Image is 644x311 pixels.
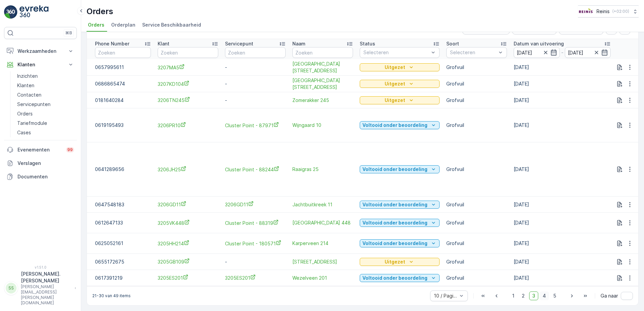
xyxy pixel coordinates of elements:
[225,219,286,227] a: Cluster Point - 88319
[225,80,286,87] p: -
[360,274,440,282] button: Voltooid onder beoordeling
[17,110,33,117] p: Orders
[18,160,74,167] p: Verslagen
[95,64,151,71] p: 0657995611
[578,8,594,15] img: Reinis-Logo-Vrijstaand_Tekengebied-1-copy2_aBO4n7j.png
[360,258,440,266] button: Uitgezet
[225,97,286,104] p: -
[4,5,18,19] img: logo
[92,293,131,299] p: 21-30 van 49 items
[360,80,440,88] button: Uitgezet
[225,47,286,58] input: Zoeken
[510,270,614,286] td: [DATE]
[225,122,286,129] span: Cluster Point - 87971
[292,97,353,104] span: Zomerakker 245
[360,40,375,47] p: Status
[510,233,614,254] td: [DATE]
[292,77,353,91] a: Margaretha Roosenboomstraat 104
[509,291,517,300] span: 1
[158,122,218,129] span: 3206PR10
[95,258,151,265] p: 0655172675
[95,122,151,129] p: 0619195493
[158,40,169,47] p: Klant
[446,258,507,265] p: Grofvuil
[158,258,218,265] span: 3205GB109
[446,64,507,71] p: Grofvuil
[14,128,77,137] a: Cases
[158,166,218,173] a: 3206JH25
[550,291,559,300] span: 5
[510,76,614,92] td: [DATE]
[158,240,218,247] span: 3205HH214
[87,6,113,17] p: Orders
[225,201,286,208] span: 3206GD11
[18,61,63,68] p: Klanten
[292,77,353,91] span: [GEOGRAPHIC_DATA][STREET_ADDRESS]
[17,82,34,89] p: Klanten
[446,201,507,208] p: Grofvuil
[292,122,353,129] a: Wijngaard 10
[111,22,135,28] span: Orderplan
[450,49,496,56] p: Selecteren
[158,80,218,88] span: 3207KD104
[362,166,427,173] p: Voltooid onder beoordeling
[292,258,353,265] a: Slakkenveen 109
[360,219,440,227] button: Voltooid onder beoordeling
[20,5,49,19] img: logo_light-DOdMpM7g.png
[14,118,77,128] a: Tariefmodule
[225,274,286,281] span: 3205ES201
[225,64,286,71] p: -
[385,258,405,265] p: Uitgezet
[446,240,507,247] p: Grofvuil
[225,166,286,173] span: Cluster Point - 88244
[18,146,62,153] p: Evenementen
[510,59,614,76] td: [DATE]
[385,80,405,87] p: Uitgezet
[362,275,427,281] p: Voltooid onder beoordeling
[18,48,63,55] p: Werkzaamheden
[292,201,353,208] span: Jachtbuitkreek 11
[446,275,507,281] p: Grofvuil
[158,219,218,227] a: 3205VK448
[529,291,538,300] span: 3
[601,292,618,299] span: Ga naar
[360,63,440,71] button: Uitgezet
[360,165,440,173] button: Voltooid onder beoordeling
[14,71,77,81] a: Inzichten
[510,254,614,270] td: [DATE]
[17,129,31,136] p: Cases
[446,40,459,47] p: Soort
[4,157,77,170] a: Verslagen
[142,22,201,28] span: Service Beschikbaarheid
[158,64,218,71] a: 3207MA5
[95,201,151,208] p: 0647548183
[578,5,639,18] button: Reinis(+02:00)
[292,166,353,173] span: Raaigras 25
[360,96,440,104] button: Uitgezet
[362,219,427,226] p: Voltooid onder beoordeling
[4,265,77,269] span: v 1.51.0
[95,219,151,226] p: 0612647133
[385,97,405,104] p: Uitgezet
[158,274,218,281] a: 3205ES201
[225,40,253,47] p: Servicepunt
[514,47,560,58] input: dd/mm/yyyy
[385,64,405,71] p: Uitgezet
[17,73,38,79] p: Inzichten
[292,275,353,281] a: Wezelveen 201
[4,58,77,71] button: Klanten
[225,240,286,247] span: Cluster Point - 180571
[446,122,507,129] p: Grofvuil
[158,97,218,104] a: 3206TN245
[292,219,353,226] span: [GEOGRAPHIC_DATA] 448
[95,80,151,87] p: 0686865474
[18,173,74,180] p: Documenten
[158,201,218,208] a: 3206GD11
[510,108,614,142] td: [DATE]
[292,258,353,265] span: [STREET_ADDRESS]
[510,213,614,233] td: [DATE]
